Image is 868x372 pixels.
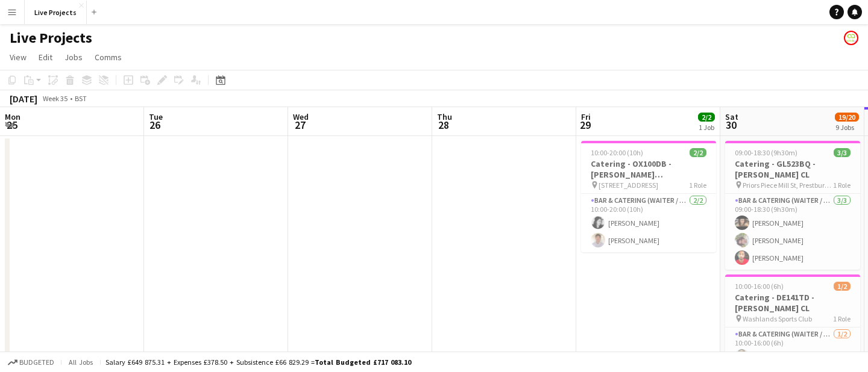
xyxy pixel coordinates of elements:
span: Budgeted [19,358,54,367]
h3: Catering - DE141TD - [PERSON_NAME] CL [725,292,860,314]
span: 25 [3,118,20,132]
span: 09:00-18:30 (9h30m) [735,148,797,157]
span: Priors Piece Mill St, Prestbury [GEOGRAPHIC_DATA] [743,181,833,190]
button: Budgeted [6,356,56,369]
span: Wed [293,111,309,122]
span: Total Budgeted £717 083.10 [315,358,411,367]
a: Comms [90,49,127,65]
app-job-card: 10:00-20:00 (10h)2/2Catering - OX100DB - [PERSON_NAME] [PERSON_NAME] [STREET_ADDRESS]1 RoleBar & ... [581,141,716,252]
a: View [5,49,31,65]
span: Fri [581,111,591,122]
div: [DATE] [10,93,37,105]
span: 2/2 [698,113,715,122]
span: 26 [147,118,163,132]
span: 2/2 [690,148,706,157]
h3: Catering - OX100DB - [PERSON_NAME] [PERSON_NAME] [581,158,716,180]
span: View [10,52,27,63]
span: Washlands Sports Club [743,314,812,323]
span: Tue [149,111,163,122]
span: 1 Role [833,314,851,323]
h3: Catering - GL523BQ - [PERSON_NAME] CL [725,158,860,180]
app-user-avatar: Activ8 Staffing [844,31,858,45]
span: Thu [437,111,452,122]
span: 29 [579,118,591,132]
span: Edit [39,52,52,63]
div: BST [75,94,87,103]
span: [STREET_ADDRESS] [599,181,658,190]
app-card-role: Bar & Catering (Waiter / waitress)2/210:00-20:00 (10h)[PERSON_NAME][PERSON_NAME] [581,194,716,252]
a: Jobs [60,49,87,65]
app-card-role: Bar & Catering (Waiter / waitress)3/309:00-18:30 (9h30m)[PERSON_NAME][PERSON_NAME][PERSON_NAME] [725,194,860,270]
span: Comms [95,52,122,63]
span: 30 [723,118,738,132]
div: 1 Job [699,123,714,132]
span: 10:00-20:00 (10h) [591,148,643,157]
span: 3/3 [834,148,851,157]
span: 1/2 [834,282,851,291]
h1: Live Projects [10,29,92,47]
span: 1 Role [833,181,851,190]
span: Mon [5,111,20,122]
span: All jobs [66,358,95,367]
span: Sat [725,111,738,122]
span: 1 Role [689,181,706,190]
span: 27 [291,118,309,132]
span: 19/20 [835,113,859,122]
a: Edit [34,49,57,65]
div: Salary £649 875.31 + Expenses £378.50 + Subsistence £66 829.29 = [105,358,411,367]
span: 28 [435,118,452,132]
app-job-card: 09:00-18:30 (9h30m)3/3Catering - GL523BQ - [PERSON_NAME] CL Priors Piece Mill St, Prestbury [GEOG... [725,141,860,270]
button: Live Projects [25,1,87,24]
div: 9 Jobs [835,123,858,132]
span: Jobs [64,52,83,63]
span: Week 35 [40,94,70,103]
span: 10:00-16:00 (6h) [735,282,784,291]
